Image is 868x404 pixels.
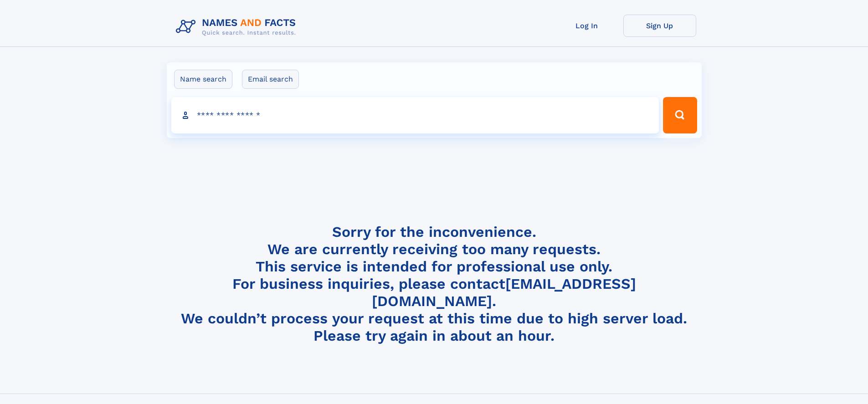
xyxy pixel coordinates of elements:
[663,97,697,133] button: Search Button
[372,275,636,310] a: [EMAIL_ADDRESS][DOMAIN_NAME]
[172,223,696,345] h4: Sorry for the inconvenience. We are currently receiving too many requests. This service is intend...
[550,15,623,37] a: Log In
[623,15,696,37] a: Sign Up
[174,70,232,89] label: Name search
[171,97,659,133] input: search input
[172,15,303,39] img: Logo Names and Facts
[242,70,299,89] label: Email search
